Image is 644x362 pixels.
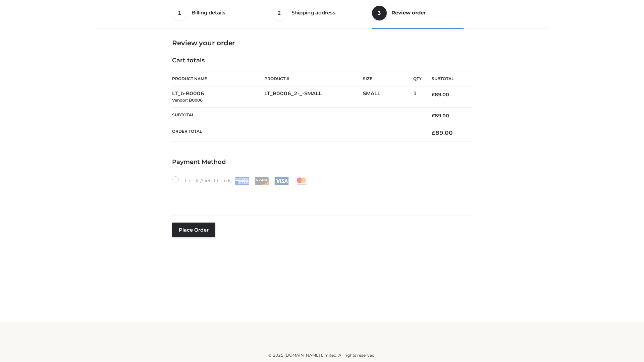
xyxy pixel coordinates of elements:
span: £ [432,92,435,98]
h3: Review your order [172,39,472,47]
th: Subtotal [422,71,472,86]
div: © 2025 [DOMAIN_NAME] Limited. All rights reserved. [100,352,544,359]
th: Product # [264,71,363,86]
th: Qty [413,71,422,86]
img: Amex [235,177,249,185]
bdi: 89.00 [432,113,449,119]
img: Visa [274,177,289,185]
iframe: Secure payment input frame [171,184,471,208]
img: Discover [255,177,269,185]
small: Vendor: B0006 [172,98,203,103]
span: £ [432,113,435,119]
h4: Payment Method [172,159,472,166]
th: Size [363,71,410,86]
td: LT_B0006_2-_-SMALL [264,86,363,108]
th: Product Name [172,71,264,86]
td: 1 [413,86,422,108]
bdi: 89.00 [432,92,449,98]
span: £ [432,129,435,136]
button: Place order [172,223,215,237]
h4: Cart totals [172,57,472,64]
th: Order Total [172,124,422,142]
label: Credit/Debit Cards [172,176,309,185]
td: LT_b-B0006 [172,86,264,108]
bdi: 89.00 [432,129,453,136]
th: Subtotal [172,107,422,124]
img: Mastercard [294,177,309,185]
td: SMALL [363,86,413,108]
